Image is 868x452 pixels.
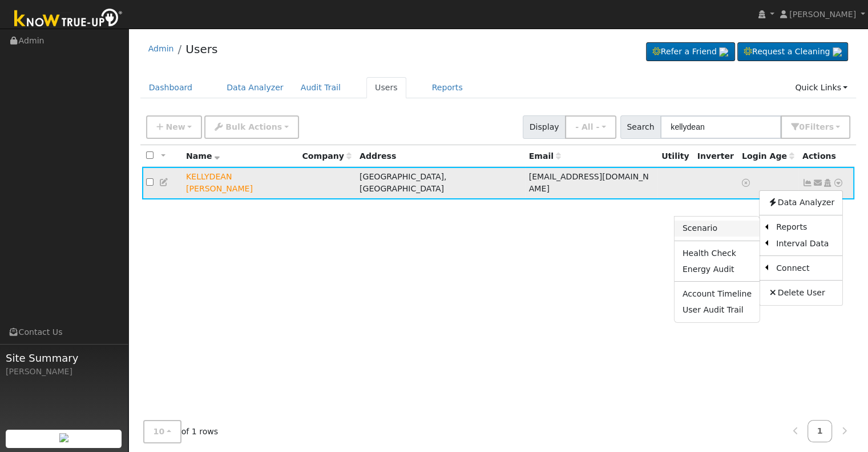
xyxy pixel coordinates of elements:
[302,151,351,161] span: Company name
[805,122,834,131] span: Filter
[165,122,185,131] span: New
[646,42,735,62] a: Refer a Friend
[833,177,843,189] a: Other actions
[802,150,850,162] div: Actions
[813,177,823,189] a: kdeanbeeson@gmail.com
[822,178,833,187] a: Login As
[204,115,298,139] button: Bulk Actions
[366,77,406,98] a: Users
[6,366,122,378] div: [PERSON_NAME]
[675,221,760,237] a: Scenario Report
[802,178,813,187] a: Not connected
[356,167,525,199] td: [GEOGRAPHIC_DATA], [GEOGRAPHIC_DATA]
[737,42,848,62] a: Request a Cleaning
[360,150,521,162] div: Address
[789,10,856,19] span: [PERSON_NAME]
[768,260,842,276] a: Connect
[565,115,616,139] button: - All -
[760,195,842,211] a: Data Analyzer
[225,122,282,131] span: Bulk Actions
[423,77,471,98] a: Reports
[529,151,561,161] span: Email
[146,115,203,139] button: New
[697,150,734,162] div: Inverter
[529,172,649,193] span: [EMAIL_ADDRESS][DOMAIN_NAME]
[186,151,220,161] span: Name
[675,286,760,302] a: Account Timeline Report
[182,167,298,199] td: Lead
[719,47,728,57] img: retrieve
[140,77,201,98] a: Dashboard
[661,150,689,162] div: Utility
[781,115,850,139] button: 0Filters
[808,420,833,442] a: 1
[786,77,856,98] a: Quick Links
[660,115,781,139] input: Search
[143,420,181,443] button: 10
[143,420,219,443] span: of 1 rows
[742,151,794,161] span: Days since last login
[760,285,842,301] a: Delete User
[620,115,661,139] span: Search
[292,77,349,98] a: Audit Trail
[675,261,760,277] a: Energy Audit Report
[768,235,842,251] a: Interval Data
[6,350,122,366] span: Site Summary
[59,433,68,442] img: retrieve
[675,302,760,318] a: User Audit Trail
[218,77,292,98] a: Data Analyzer
[154,427,165,436] span: 10
[9,6,128,32] img: Know True-Up
[523,115,566,139] span: Display
[675,245,760,261] a: Health Check Report
[185,42,217,56] a: Users
[833,47,842,57] img: retrieve
[829,122,833,131] span: s
[159,178,169,187] a: Edit User
[148,44,174,53] a: Admin
[742,178,752,187] a: No login access
[768,219,842,235] a: Reports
